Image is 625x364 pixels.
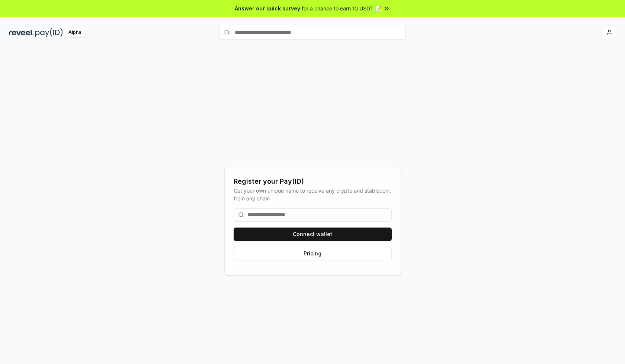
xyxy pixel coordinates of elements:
[302,4,381,12] span: for a chance to earn 10 USDT 📝
[35,28,63,37] img: pay_id
[234,187,392,202] div: Get your own unique name to receive any crypto and stablecoin, from any chain
[9,28,34,37] img: reveel_dark
[234,176,392,187] div: Register your Pay(ID)
[64,28,85,37] div: Alpha
[235,4,300,12] span: Answer our quick survey
[234,247,392,260] button: Pricing
[234,228,392,241] button: Connect wallet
